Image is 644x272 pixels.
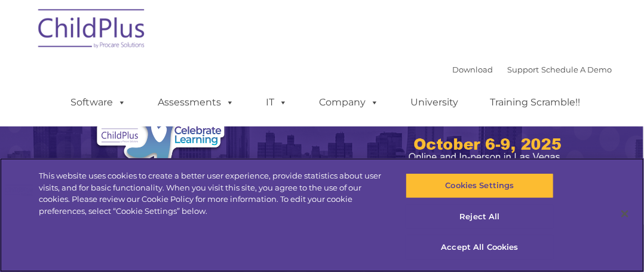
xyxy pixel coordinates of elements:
a: Download [452,65,493,74]
button: Cookies Settings [406,173,554,198]
a: Assessments [146,90,246,114]
button: Accept All Cookies [406,235,554,260]
a: University [398,90,470,114]
a: Support [507,65,539,74]
font: | [452,65,612,74]
a: IT [254,90,299,114]
div: This website uses cookies to create a better user experience, provide statistics about user visit... [39,170,387,217]
button: Reject All [406,204,554,229]
a: Schedule A Demo [541,65,612,74]
a: Training Scramble!! [478,90,592,114]
a: Company [307,90,391,114]
img: ChildPlus by Procare Solutions [32,1,152,61]
button: Close [612,201,638,227]
a: Software [59,90,138,114]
